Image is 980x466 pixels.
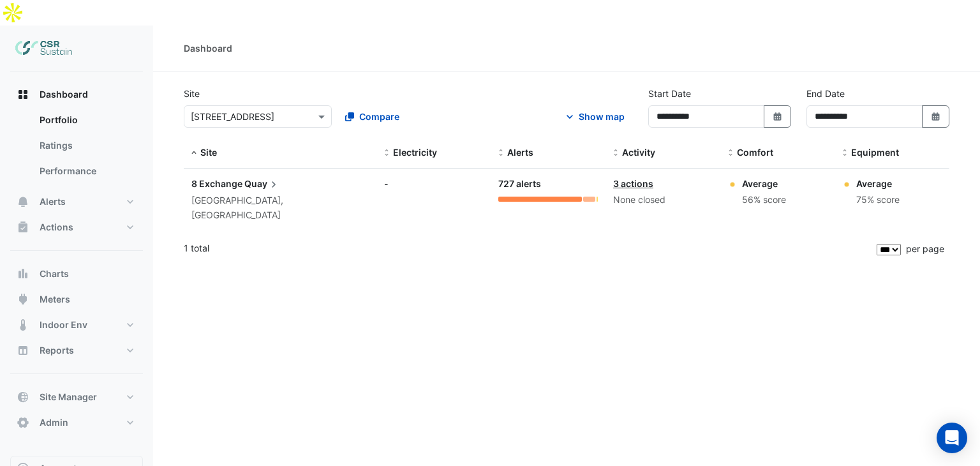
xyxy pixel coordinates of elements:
[200,147,217,158] span: Site
[40,88,88,101] span: Dashboard
[17,416,29,429] app-icon: Admin
[579,110,625,123] div: Show map
[17,267,29,280] app-icon: Charts
[10,338,143,363] button: Reports
[40,391,97,403] span: Site Manager
[17,88,29,101] app-icon: Dashboard
[851,147,899,158] span: Equipment
[742,193,786,207] div: 56% score
[244,177,280,191] span: Quay
[15,36,73,61] img: Company Logo
[359,110,399,123] span: Compare
[29,133,143,158] a: Ratings
[184,41,232,55] div: Dashboard
[40,344,74,357] span: Reports
[393,147,437,158] span: Electricity
[10,384,143,410] button: Site Manager
[772,111,783,122] fa-icon: Select Date
[40,319,87,331] span: Indoor Env
[40,195,66,208] span: Alerts
[507,147,533,158] span: Alerts
[17,221,29,234] app-icon: Actions
[10,312,143,338] button: Indoor Env
[17,319,29,331] app-icon: Indoor Env
[930,111,942,122] fa-icon: Select Date
[937,423,967,453] div: Open Intercom Messenger
[40,416,68,429] span: Admin
[29,158,143,184] a: Performance
[17,195,29,208] app-icon: Alerts
[40,267,69,280] span: Charts
[555,105,633,128] button: Show map
[29,107,143,133] a: Portfolio
[17,344,29,357] app-icon: Reports
[742,177,786,190] div: Average
[17,293,29,306] app-icon: Meters
[337,105,408,128] button: Compare
[737,147,773,158] span: Comfort
[622,147,655,158] span: Activity
[648,87,691,100] label: Start Date
[806,87,845,100] label: End Date
[40,221,73,234] span: Actions
[384,177,484,190] div: -
[856,193,900,207] div: 75% score
[613,193,713,207] div: None closed
[613,178,653,189] a: 3 actions
[10,410,143,435] button: Admin
[10,287,143,312] button: Meters
[856,177,900,190] div: Average
[17,391,29,403] app-icon: Site Manager
[184,232,874,264] div: 1 total
[10,214,143,240] button: Actions
[191,193,369,223] div: [GEOGRAPHIC_DATA], [GEOGRAPHIC_DATA]
[10,189,143,214] button: Alerts
[10,107,143,189] div: Dashboard
[498,177,598,192] div: 727 alerts
[191,178,242,189] span: 8 Exchange
[10,82,143,107] button: Dashboard
[40,293,70,306] span: Meters
[184,87,200,100] label: Site
[906,243,944,254] span: per page
[10,261,143,287] button: Charts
